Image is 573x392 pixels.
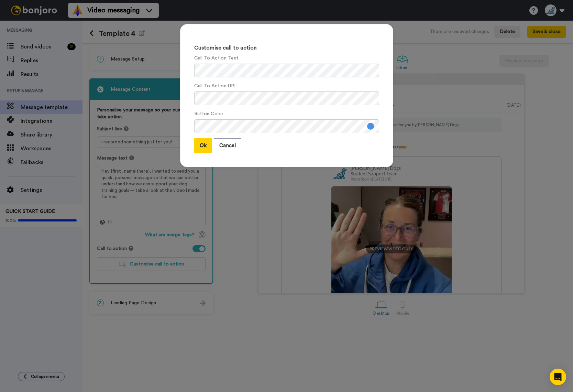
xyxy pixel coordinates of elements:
[194,55,239,62] label: Call To Action Text
[194,83,237,90] label: Call To Action URL
[550,369,566,385] div: Open Intercom Messenger
[194,138,212,153] button: Ok
[194,45,379,51] h3: Customise call to action
[194,110,224,118] label: Button Color
[214,138,241,153] button: Cancel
